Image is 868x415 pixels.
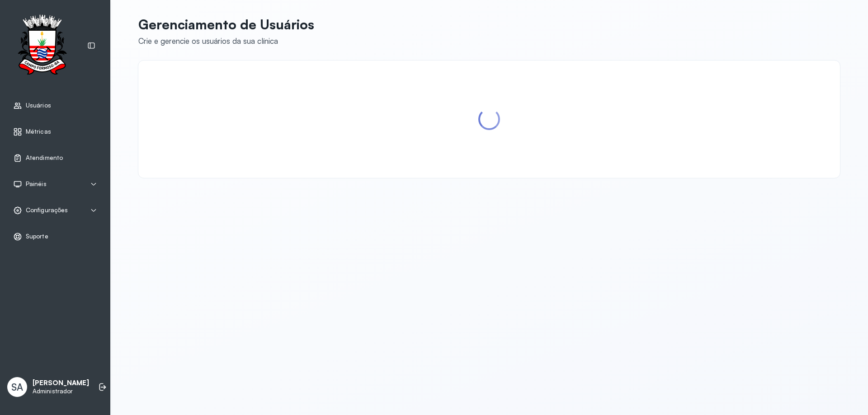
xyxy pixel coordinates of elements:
[26,154,63,162] span: Atendimento
[138,36,314,46] div: Crie e gerencie os usuários da sua clínica
[13,101,97,110] a: Usuários
[26,102,51,109] span: Usuários
[33,387,89,395] p: Administrador
[9,14,75,77] img: Logotipo do estabelecimento
[13,154,97,163] a: Atendimento
[13,127,97,136] a: Métricas
[26,128,51,135] span: Métricas
[26,233,48,240] span: Suporte
[33,379,89,387] p: [PERSON_NAME]
[26,180,47,188] span: Painéis
[138,16,314,33] p: Gerenciamento de Usuários
[26,206,68,214] span: Configurações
